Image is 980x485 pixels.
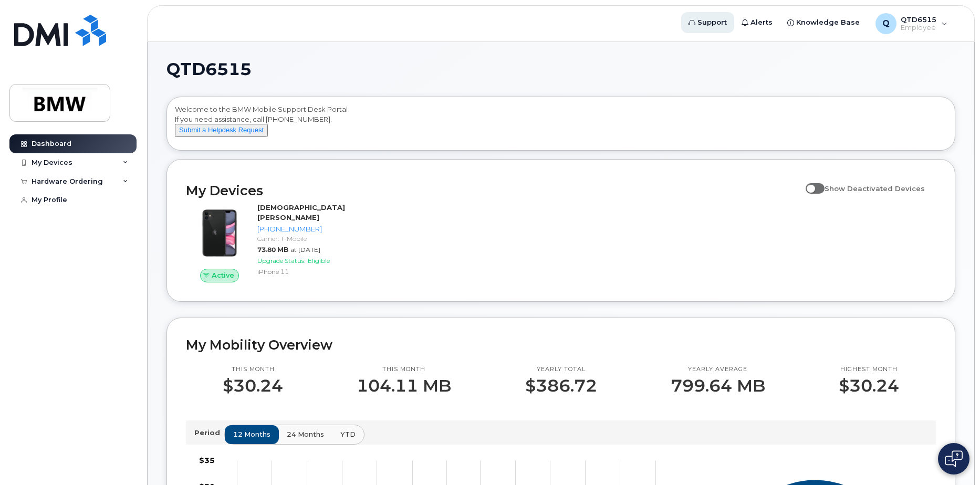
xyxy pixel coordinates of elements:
p: Period [194,428,224,438]
p: $30.24 [223,376,283,395]
p: This month [357,365,451,374]
span: QTD6515 [166,61,252,77]
span: YTD [340,429,356,439]
p: $386.72 [525,376,597,395]
span: Show Deactivated Devices [825,184,925,193]
p: 799.64 MB [671,376,765,395]
p: 104.11 MB [357,376,451,395]
img: Open chat [945,450,963,467]
span: 24 months [287,429,324,439]
tspan: $35 [199,456,215,465]
span: Active [212,270,234,280]
span: 73.80 MB [257,246,288,254]
div: Carrier: T-Mobile [257,234,360,243]
div: iPhone 11 [257,267,360,276]
div: [PHONE_NUMBER] [257,224,360,234]
span: Eligible [308,257,330,265]
input: Show Deactivated Devices [806,178,814,187]
img: iPhone_11.jpg [194,208,245,258]
p: Highest month [839,365,899,374]
a: Active[DEMOGRAPHIC_DATA][PERSON_NAME][PHONE_NUMBER]Carrier: T-Mobile73.80 MBat [DATE]Upgrade Stat... [186,203,364,282]
span: at [DATE] [290,246,320,254]
p: Yearly total [525,365,597,374]
p: $30.24 [839,376,899,395]
div: Welcome to the BMW Mobile Support Desk Portal If you need assistance, call [PHONE_NUMBER]. [175,104,947,146]
a: Submit a Helpdesk Request [175,125,268,134]
strong: [DEMOGRAPHIC_DATA][PERSON_NAME] [257,203,345,222]
span: Upgrade Status: [257,257,306,265]
p: This month [223,365,283,374]
h2: My Devices [186,183,800,198]
p: Yearly average [671,365,765,374]
button: Submit a Helpdesk Request [175,124,268,137]
h2: My Mobility Overview [186,337,936,353]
